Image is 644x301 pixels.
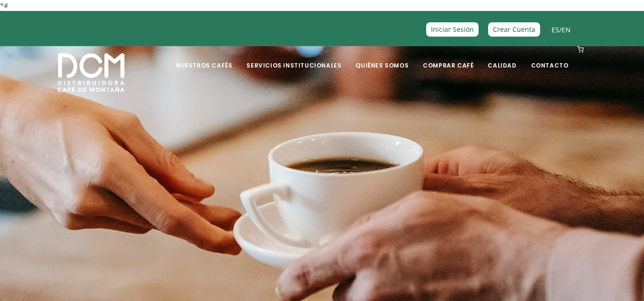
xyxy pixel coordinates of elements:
span: / [552,24,571,35]
a: Crear Cuenta [488,22,540,36]
a: EN [562,25,571,34]
a: Iniciar Sesión [426,22,479,36]
a: ES [552,25,559,34]
a: Calidad [482,47,522,69]
a: Servicios Institucionales [241,47,347,69]
a: Quiénes Somos [350,47,414,69]
a: Comprar Café [417,47,479,69]
a: Nuestros Cafés [170,47,238,69]
a: Contacto [525,47,574,69]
